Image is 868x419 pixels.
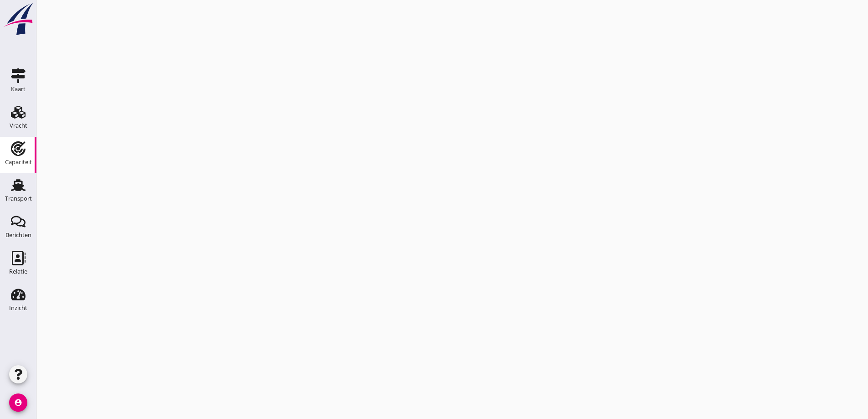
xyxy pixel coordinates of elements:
[9,305,27,311] div: Inzicht
[5,232,31,238] div: Berichten
[5,196,32,202] div: Transport
[9,269,27,274] div: Relatie
[2,2,35,36] img: logo-small.a267ee39.svg
[5,159,32,165] div: Capaciteit
[9,393,27,412] i: account_circle
[10,123,27,129] div: Vracht
[11,86,26,92] div: Kaart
